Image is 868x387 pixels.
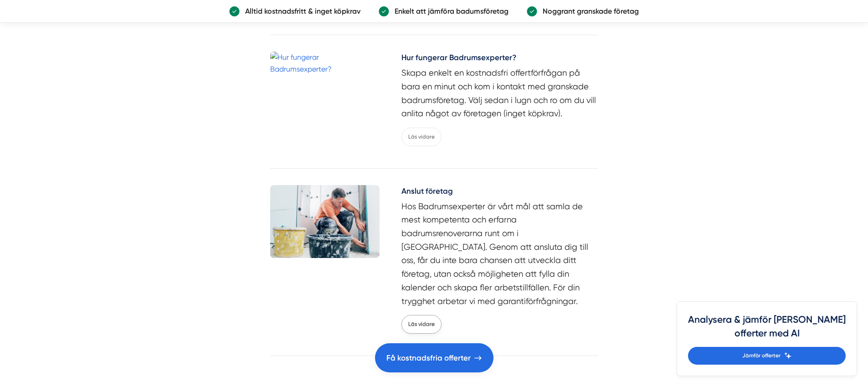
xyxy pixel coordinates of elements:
[688,347,846,365] a: Jämför offerter
[240,5,360,17] p: Alltid kostnadsfritt & inget köpkrav
[389,5,508,17] p: Enkelt att jämföra badumsföretag
[401,66,598,120] p: Skapa enkelt en kostnadsfri offertförfrågan på bara en minut och kom i kontakt med granskade badr...
[386,352,471,364] span: Få kostnadsfria offerter
[401,315,442,334] a: Läs vidare
[401,200,598,308] p: Hos Badrumsexperter är vårt mål att samla de mest kompetenta och erfarna badrumsrenoverarna runt ...
[401,128,442,146] a: Läs vidare
[742,351,781,360] span: Jämför offerter
[270,52,380,75] img: Hur fungerar Badrumsexperter?
[375,343,493,372] a: Få kostnadsfria offerter
[401,52,598,66] a: Hur fungerar Badrumsexperter?
[537,5,639,17] p: Noggrant granskade företag
[401,185,598,200] a: Anslut företag
[270,185,380,258] img: Anslut företag
[688,313,846,347] h4: Analysera & jämför [PERSON_NAME] offerter med AI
